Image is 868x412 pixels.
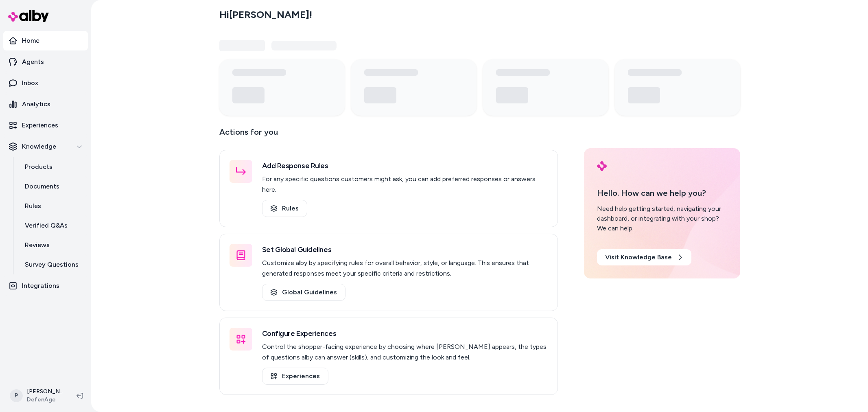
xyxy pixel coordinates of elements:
[3,116,88,135] a: Experiences
[17,177,88,196] a: Documents
[25,240,50,250] p: Reviews
[3,73,88,93] a: Inbox
[262,174,548,195] p: For any specific questions customers might ask, you can add preferred responses or answers here.
[597,161,607,171] img: alby Logo
[262,342,548,363] p: Control the shopper-facing experience by choosing where [PERSON_NAME] appears, the types of quest...
[262,244,548,255] h3: Set Global Guidelines
[25,221,68,230] p: Verified Q&As
[17,255,88,274] a: Survey Questions
[219,9,312,21] h2: Hi [PERSON_NAME] !
[262,368,328,385] a: Experiences
[17,235,88,255] a: Reviews
[597,187,727,199] p: Hello. How can we help you?
[22,142,56,151] p: Knowledge
[597,249,691,265] a: Visit Knowledge Base
[22,99,50,109] p: Analytics
[262,284,345,301] a: Global Guidelines
[3,137,88,156] button: Knowledge
[262,160,548,171] h3: Add Response Rules
[17,216,88,235] a: Verified Q&As
[27,388,63,396] p: [PERSON_NAME]
[17,157,88,177] a: Products
[25,260,79,270] p: Survey Questions
[3,94,88,114] a: Analytics
[3,276,88,296] a: Integrations
[22,57,44,67] p: Agents
[3,31,88,50] a: Home
[5,383,70,409] button: P[PERSON_NAME]DefenAge
[262,258,548,279] p: Customize alby by specifying rules for overall behavior, style, or language. This ensures that ge...
[22,281,59,291] p: Integrations
[17,196,88,216] a: Rules
[8,10,49,22] img: alby Logo
[25,162,52,172] p: Products
[597,204,727,233] div: Need help getting started, navigating your dashboard, or integrating with your shop? We can help.
[262,200,307,217] a: Rules
[262,328,548,339] h3: Configure Experiences
[27,396,63,404] span: DefenAge
[25,201,41,211] p: Rules
[219,125,558,145] p: Actions for you
[25,182,59,191] p: Documents
[22,36,39,46] p: Home
[22,121,58,130] p: Experiences
[10,389,23,402] span: P
[3,52,88,72] a: Agents
[22,78,38,88] p: Inbox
